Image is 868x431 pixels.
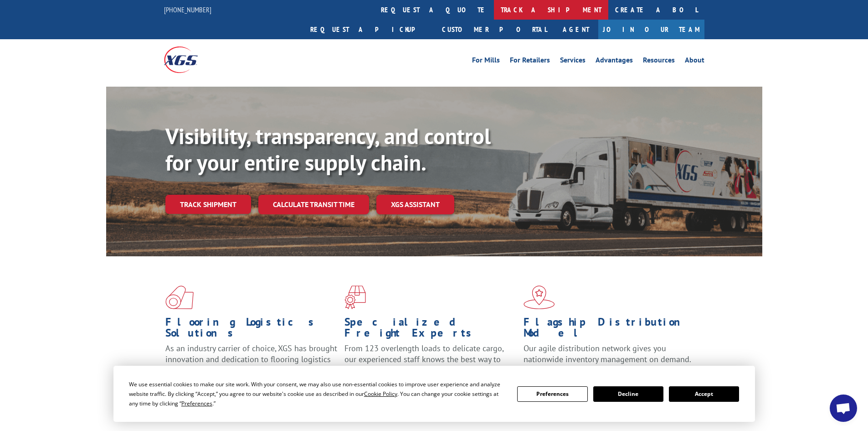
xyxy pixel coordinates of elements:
[165,286,194,309] img: xgs-icon-total-supply-chain-intelligence-red
[113,366,755,422] div: Cookie Consent Prompt
[344,317,517,343] h1: Specialized Freight Experts
[669,386,739,402] button: Accept
[472,57,500,67] a: For Mills
[598,20,704,39] a: Join Our Team
[129,379,506,408] div: We use essential cookies to make our site work. With your consent, we may also use non-essential ...
[510,57,550,67] a: For Retailers
[524,286,555,309] img: xgs-icon-flagship-distribution-model-red
[258,195,369,214] a: Calculate transit time
[596,57,633,67] a: Advantages
[165,343,337,375] span: As an industry carrier of choice, XGS has brought innovation and dedication to flooring logistics...
[165,122,491,177] b: Visibility, transparency, and control for your entire supply chain.
[165,317,338,343] h1: Flooring Logistics Solutions
[303,20,435,39] a: Request a pickup
[164,5,211,14] a: [PHONE_NUMBER]
[524,317,696,343] h1: Flagship Distribution Model
[435,20,554,39] a: Customer Portal
[344,343,517,384] p: From 123 overlength loads to delicate cargo, our experienced staff knows the best way to move you...
[165,195,251,214] a: Track shipment
[830,395,857,422] div: Open chat
[685,57,704,67] a: About
[554,20,598,39] a: Agent
[344,286,366,309] img: xgs-icon-focused-on-flooring-red
[517,386,587,402] button: Preferences
[560,57,586,67] a: Services
[524,343,691,364] span: Our agile distribution network gives you nationwide inventory management on demand.
[364,390,397,398] span: Cookie Policy
[181,400,212,407] span: Preferences
[376,195,454,214] a: XGS ASSISTANT
[643,57,675,67] a: Resources
[593,386,663,402] button: Decline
